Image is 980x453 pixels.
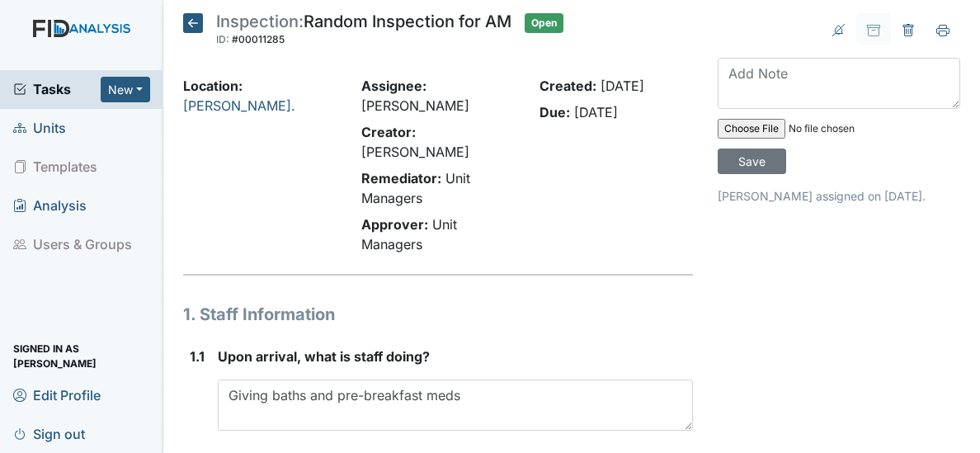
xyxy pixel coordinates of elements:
span: Units [13,116,66,141]
strong: Creator: [361,124,416,140]
span: Signed in as [PERSON_NAME] [13,343,150,369]
strong: Remediator: [361,170,441,186]
strong: Due: [539,104,570,120]
div: Random Inspection for AM [216,13,511,50]
span: ID: [216,33,229,45]
strong: Created: [539,78,596,94]
span: Edit Profile [13,382,101,408]
strong: Location: [183,78,243,94]
input: Save [718,149,786,174]
strong: Approver: [361,216,428,233]
span: [PERSON_NAME] [361,144,469,160]
span: #00011285 [232,33,285,45]
span: Inspection: [216,12,304,31]
a: Tasks [13,79,101,99]
p: [PERSON_NAME] assigned on [DATE]. [718,187,960,205]
span: Upon arrival, what is staff doing? [218,348,430,365]
span: [PERSON_NAME] [361,97,469,114]
span: Sign out [13,421,85,446]
h1: 1. Staff Information [183,302,693,327]
span: Open [525,13,563,33]
label: 1.1 [190,347,205,366]
span: [DATE] [574,104,618,120]
button: New [101,77,150,102]
span: Analysis [13,193,87,219]
span: [DATE] [601,78,644,94]
a: [PERSON_NAME]. [183,97,295,114]
strong: Assignee: [361,78,426,94]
